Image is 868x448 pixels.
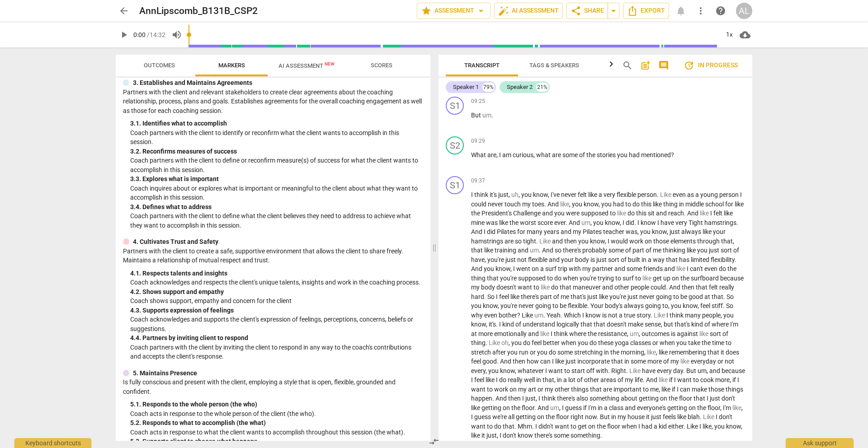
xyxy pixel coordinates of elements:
span: Filler word [700,210,710,217]
span: sort [608,256,621,263]
span: and [664,265,676,272]
span: it's [490,191,498,198]
span: partner [592,265,614,272]
span: , [620,219,623,226]
p: Coach partners with the client to define or reconfirm measure(s) of success for what the client w... [130,156,423,174]
button: AL [736,3,752,19]
span: a [599,191,604,198]
span: know [584,201,599,208]
span: more_vert [695,5,706,16]
span: and [656,210,668,217]
span: 0:00 [133,31,146,38]
button: Show/Hide comments [656,58,671,73]
span: do [554,275,563,282]
span: stories [597,151,617,159]
span: do [632,201,641,208]
span: help [715,5,726,16]
span: that [721,238,733,245]
span: Export [627,5,665,16]
span: I [471,191,474,198]
span: of [625,247,632,254]
span: you [521,191,533,198]
span: those [653,238,670,245]
span: Outcomes [144,62,175,69]
span: and [552,238,564,245]
p: 4. Cultivates Trust and Safety [133,237,218,247]
span: . [634,219,637,226]
span: my [522,201,532,208]
span: you [578,238,590,245]
span: play_arrow [118,29,129,40]
span: so [515,238,523,245]
span: part [632,247,646,254]
span: I [623,219,626,226]
span: a [695,191,700,198]
span: Filler word [617,210,627,217]
span: touch [505,201,522,208]
span: you [617,151,629,159]
span: friends [643,265,664,272]
span: , [510,265,513,272]
a: Help [712,3,729,19]
span: have [660,219,675,226]
span: of [579,151,586,159]
span: were [566,210,581,217]
span: mentioned [641,151,671,159]
span: built [628,256,642,263]
span: cloud_download [740,29,750,40]
span: Tight [689,219,704,226]
button: Review is in progress [676,56,745,75]
span: . [566,219,569,226]
span: never [561,191,578,198]
button: Play [116,27,132,43]
span: . [735,256,736,263]
span: , [548,191,551,198]
span: elements [670,238,697,245]
button: Add summary [638,58,653,73]
span: went [516,265,532,272]
span: mine [471,219,486,226]
span: was [626,228,637,235]
span: you [593,219,605,226]
span: 09:25 [471,98,485,105]
div: 3. 1. Identifies what to accomplish [130,119,423,128]
span: Filler word [530,247,539,254]
span: to [610,210,617,217]
span: even [673,191,687,198]
span: you're [580,275,598,282]
span: I [687,265,690,272]
span: know [590,238,605,245]
span: I [484,228,487,235]
span: supposed [581,210,610,217]
div: Change speaker [446,97,464,115]
span: arrow_drop_down [476,5,486,16]
span: toes [532,201,544,208]
span: limited [691,256,711,263]
span: Pilates [583,228,603,235]
span: me [653,247,663,254]
div: 79% [482,83,495,92]
span: , [667,228,670,235]
span: are [487,151,496,159]
span: what [536,151,552,159]
span: are [505,238,515,245]
span: even [704,265,719,272]
span: of [733,247,739,254]
span: I [740,191,742,198]
span: think [474,191,490,198]
span: thinking [663,247,687,254]
span: some [627,265,643,272]
span: a [540,265,545,272]
button: Search [620,58,635,73]
span: my [582,265,592,272]
span: reach [668,210,684,217]
span: always [681,228,703,235]
h2: AnnLipscomb_B131B_CSP2 [139,5,258,17]
span: could [471,201,488,208]
div: 1x [721,28,738,42]
span: like [687,247,697,254]
div: Ask support [786,438,854,448]
span: was [486,219,499,226]
span: I [608,238,611,245]
span: did [626,219,634,226]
